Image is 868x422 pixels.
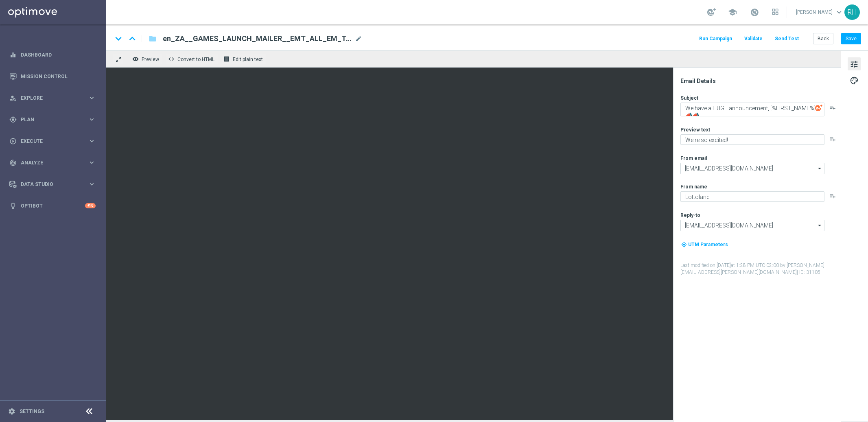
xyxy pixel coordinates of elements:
button: receipt Edit plain text [221,54,267,64]
div: +10 [85,203,96,208]
div: Email Details [680,77,840,85]
i: keyboard_arrow_down [112,33,125,45]
button: play_circle_outline Execute keyboard_arrow_right [9,138,96,144]
a: Optibot [21,195,85,216]
button: my_location UTM Parameters [680,240,729,249]
button: palette [848,74,861,87]
span: Convert to HTML [177,57,214,62]
div: Execute [9,138,88,145]
label: Preview text [680,127,710,133]
span: Explore [21,96,88,101]
span: en_ZA__GAMES_LAUNCH_MAILER__EMT_ALL_EM_TAC_LT [163,34,352,44]
span: | ID: 31105 [797,269,820,275]
div: Optibot [9,195,96,216]
span: Edit plain text [233,57,263,62]
img: optiGenie.svg [815,104,822,112]
button: lightbulb Optibot +10 [9,203,96,209]
label: Reply-to [680,212,700,219]
span: Preview [142,57,159,62]
label: From email [680,155,707,162]
a: Dashboard [21,44,96,66]
i: keyboard_arrow_up [126,33,138,45]
button: Save [841,33,861,44]
button: code Convert to HTML [166,54,218,64]
span: UTM Parameters [688,242,728,247]
button: Back [813,33,833,44]
input: Select [680,220,824,231]
label: Last modified on [DATE] at 1:28 PM UTC-02:00 by [PERSON_NAME][EMAIL_ADDRESS][PERSON_NAME][DOMAIN_... [680,262,840,276]
button: tune [848,57,861,70]
div: Mission Control [9,66,96,87]
button: Mission Control [9,73,96,80]
div: Data Studio [9,181,88,188]
i: gps_fixed [9,116,17,123]
span: Execute [21,139,88,144]
a: Mission Control [21,66,96,87]
span: tune [850,59,859,70]
span: school [728,8,737,17]
span: Analyze [21,160,88,165]
i: arrow_drop_down [816,163,824,174]
button: folder [148,32,157,45]
div: Explore [9,94,88,102]
button: Run Campaign [698,33,733,44]
i: keyboard_arrow_right [88,116,96,123]
label: Subject [680,95,698,101]
button: playlist_add [829,193,836,199]
span: Data Studio [21,182,88,187]
a: Settings [20,409,44,414]
button: Validate [743,33,764,44]
button: track_changes Analyze keyboard_arrow_right [9,160,96,166]
i: settings [8,408,15,415]
i: keyboard_arrow_right [88,159,96,166]
button: Send Test [774,33,800,44]
i: folder [149,34,157,44]
i: my_location [681,242,687,247]
span: Plan [21,117,88,122]
div: Dashboard [9,44,96,66]
div: Analyze [9,159,88,166]
i: arrow_drop_down [816,220,824,231]
span: code [168,56,175,62]
i: lightbulb [9,202,17,210]
span: palette [850,75,859,86]
button: remove_red_eye Preview [130,54,163,64]
i: person_search [9,94,17,102]
i: equalizer [9,51,17,59]
button: playlist_add [829,104,836,111]
div: RH [844,4,860,20]
button: playlist_add [829,136,836,142]
button: person_search Explore keyboard_arrow_right [9,95,96,101]
button: gps_fixed Plan keyboard_arrow_right [9,116,96,123]
i: remove_red_eye [132,56,139,62]
i: track_changes [9,159,17,166]
span: Validate [744,36,763,42]
i: keyboard_arrow_right [88,137,96,145]
input: Select [680,163,824,174]
i: play_circle_outline [9,138,17,145]
i: keyboard_arrow_right [88,180,96,188]
span: mode_edit [355,35,362,42]
i: receipt [223,56,230,62]
button: Data Studio keyboard_arrow_right [9,181,96,188]
button: equalizer Dashboard [9,52,96,58]
a: [PERSON_NAME]keyboard_arrow_down [795,6,844,18]
label: From name [680,184,707,190]
div: Plan [9,116,88,123]
i: keyboard_arrow_right [88,94,96,102]
span: keyboard_arrow_down [835,8,844,17]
